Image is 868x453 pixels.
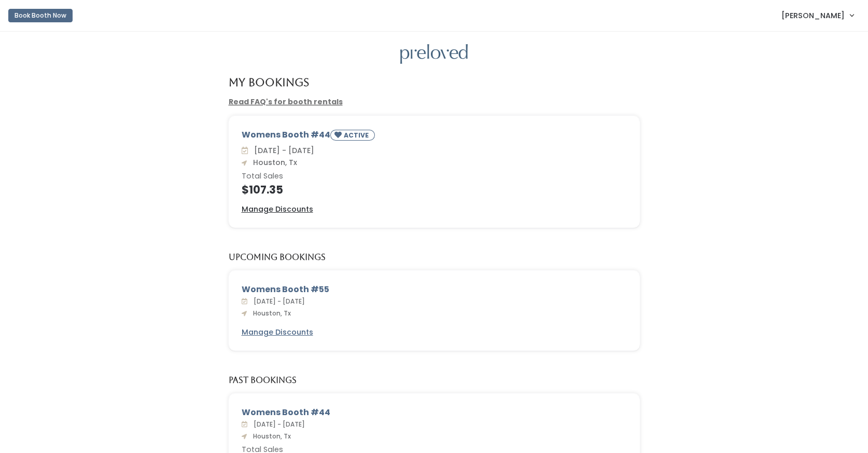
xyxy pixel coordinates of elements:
u: Manage Discounts [242,327,313,337]
span: Houston, Tx [249,309,291,318]
a: Manage Discounts [242,204,313,215]
a: Manage Discounts [242,327,313,338]
a: [PERSON_NAME] [771,4,864,26]
a: Book Booth Now [8,4,73,27]
div: Womens Booth #44 [242,129,627,145]
a: Read FAQ's for booth rentals [229,97,343,107]
img: preloved logo [400,44,468,64]
small: ACTIVE [344,131,371,140]
h5: Past Bookings [229,376,297,385]
div: Womens Booth #44 [242,406,627,419]
h5: Upcoming Bookings [229,253,326,262]
button: Book Booth Now [8,9,73,22]
span: [PERSON_NAME] [781,10,845,21]
h6: Total Sales [242,172,627,181]
span: Houston, Tx [249,157,297,168]
div: Womens Booth #55 [242,283,627,296]
span: Houston, Tx [249,432,291,441]
h4: $107.35 [242,184,627,196]
h4: My Bookings [229,76,309,88]
span: [DATE] - [DATE] [249,297,305,306]
span: [DATE] - [DATE] [250,145,314,156]
span: [DATE] - [DATE] [249,420,305,429]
